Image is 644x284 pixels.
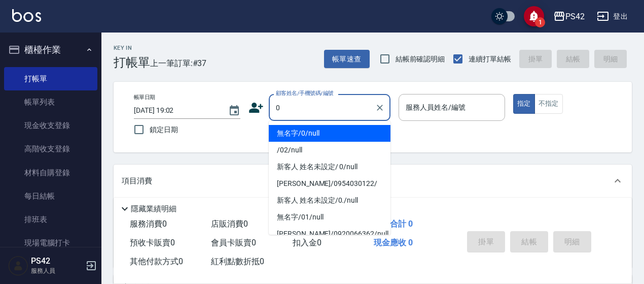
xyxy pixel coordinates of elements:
span: 紅利點數折抵 0 [211,257,264,266]
h3: 打帳單 [114,55,150,70]
button: 櫃檯作業 [4,37,97,63]
button: save [524,6,544,26]
li: /02/null [269,142,390,159]
span: 鎖定日期 [150,124,178,135]
div: PS42 [565,10,585,23]
span: 扣入金 0 [293,238,321,247]
a: 帳單列表 [4,90,97,114]
span: 會員卡販賣 0 [211,238,256,247]
li: 新客人 姓名未設定/0./null [269,192,390,209]
a: 打帳單 [4,67,97,90]
button: 指定 [513,94,535,114]
label: 帳單日期 [134,93,155,101]
p: 隱藏業績明細 [131,204,176,214]
span: 上一筆訂單:#37 [150,57,207,70]
button: Choose date, selected date is 2025-10-05 [222,99,246,123]
h2: Key In [114,45,150,51]
img: Logo [12,9,41,22]
li: 無名字/01/null [269,209,390,226]
h5: PS42 [31,256,83,266]
span: 預收卡販賣 0 [130,238,175,247]
span: 1 [535,17,545,27]
span: 服務消費 0 [130,219,167,229]
li: 無名字/0/null [269,125,390,142]
span: 店販消費 0 [211,219,248,229]
span: 其他付款方式 0 [130,257,183,266]
span: 連續打單結帳 [469,54,511,65]
a: 現金收支登錄 [4,114,97,137]
p: 服務人員 [31,266,83,275]
p: 項目消費 [122,176,152,186]
button: 登出 [593,7,632,26]
li: [PERSON_NAME]/0954030122/ [269,175,390,192]
span: 現金應收 0 [374,238,413,247]
button: Clear [373,101,387,115]
li: 新客人 姓名未設定/ 0/null [269,159,390,175]
span: 結帳前確認明細 [396,54,445,65]
button: 帳單速查 [324,50,370,69]
button: PS42 [549,6,589,27]
a: 排班表 [4,208,97,231]
label: 顧客姓名/手機號碼/編號 [276,89,334,97]
a: 每日結帳 [4,184,97,208]
a: 材料自購登錄 [4,161,97,184]
span: 業績合計 0 [374,219,413,229]
img: Person [8,256,28,276]
button: 不指定 [534,94,563,114]
div: 項目消費 [114,165,632,197]
a: 高階收支登錄 [4,137,97,161]
a: 現場電腦打卡 [4,231,97,255]
li: [PERSON_NAME]/0920066362/null [269,226,390,242]
input: YYYY/MM/DD hh:mm [134,102,218,119]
